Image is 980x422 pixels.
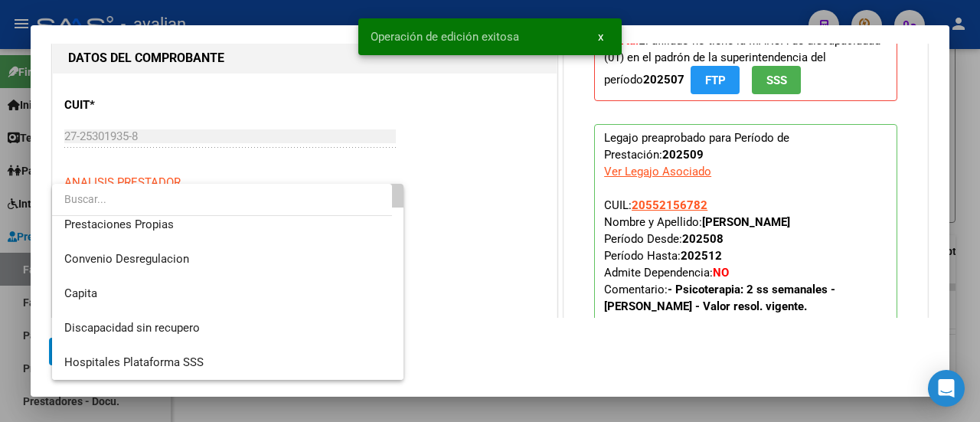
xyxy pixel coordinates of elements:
[64,218,174,231] span: Prestaciones Propias
[64,252,189,266] span: Convenio Desregulacion
[64,321,200,335] span: Discapacidad sin recupero
[928,370,965,407] div: Open Intercom Messenger
[64,355,204,369] span: Hospitales Plataforma SSS
[64,286,97,300] span: Capita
